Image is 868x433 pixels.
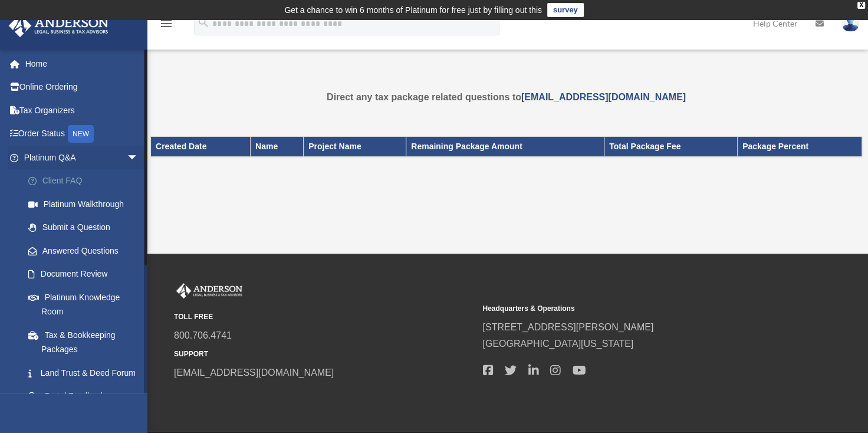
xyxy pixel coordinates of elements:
[8,52,156,76] a: Home
[17,286,156,323] a: Platinum Knowledge Room
[521,92,686,102] a: [EMAIL_ADDRESS][DOMAIN_NAME]
[547,3,584,17] a: survey
[304,137,406,157] th: Project Name
[174,283,245,298] img: Anderson Advisors Platinum Portal
[604,137,738,157] th: Total Package Fee
[151,137,251,157] th: Created Date
[5,14,112,37] img: Anderson Advisors Platinum Portal
[17,361,156,385] a: Land Trust & Deed Forum
[174,311,474,323] small: TOLL FREE
[737,137,862,157] th: Package Percent
[482,339,633,349] a: [GEOGRAPHIC_DATA][US_STATE]
[17,323,150,361] a: Tax & Bookkeeping Packages
[68,125,94,143] div: NEW
[8,76,156,99] a: Online Ordering
[174,368,334,378] a: [EMAIL_ADDRESS][DOMAIN_NAME]
[406,137,604,157] th: Remaining Package Amount
[8,99,156,122] a: Tax Organizers
[197,16,210,29] i: search
[159,17,173,31] i: menu
[482,322,653,332] a: [STREET_ADDRESS][PERSON_NAME]
[17,239,156,263] a: Answered Questions
[159,21,173,31] a: menu
[127,146,150,170] span: arrow_drop_down
[17,263,156,286] a: Document Review
[250,137,303,157] th: Name
[8,122,156,146] a: Order StatusNEW
[482,303,782,315] small: Headquarters & Operations
[8,146,156,169] a: Platinum Q&Aarrow_drop_down
[17,192,156,216] a: Platinum Walkthrough
[284,3,542,17] div: Get a chance to win 6 months of Platinum for free just by filling out this
[841,15,859,32] img: User Pic
[17,216,156,240] a: Submit a Question
[17,169,156,193] a: Client FAQ
[174,348,474,360] small: SUPPORT
[174,330,232,340] a: 800.706.4741
[17,385,156,408] a: Portal Feedback
[327,92,686,102] strong: Direct any tax package related questions to
[857,2,865,9] div: close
